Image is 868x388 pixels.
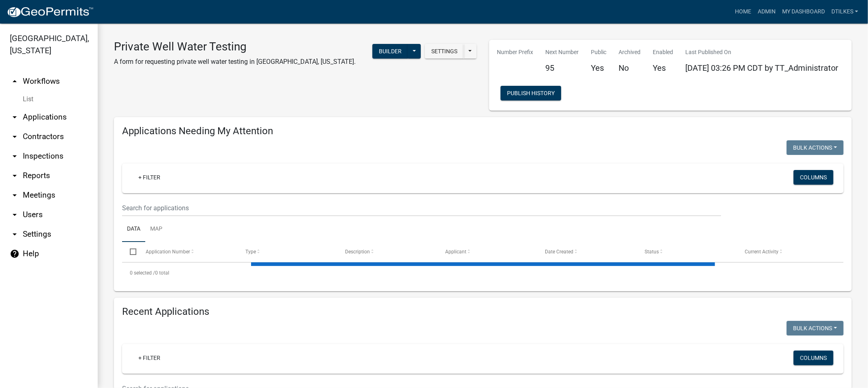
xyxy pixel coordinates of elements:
p: A form for requesting private well water testing in [GEOGRAPHIC_DATA], [US_STATE]. [114,57,356,67]
span: Date Created [545,249,573,255]
button: Publish History [501,86,561,100]
h3: Private Well Water Testing [114,40,356,54]
a: + Filter [132,351,167,365]
i: arrow_drop_down [10,112,20,122]
a: Data [122,216,145,242]
button: Columns [794,170,833,185]
wm-modal-confirm: Workflow Publish History [501,91,561,97]
i: arrow_drop_down [10,171,20,181]
i: arrow_drop_up [10,76,20,86]
a: + Filter [132,170,167,185]
span: Applicant [445,249,466,255]
button: Bulk Actions [787,321,844,336]
p: Number Prefix [497,48,533,57]
h4: Applications Needing My Attention [122,125,844,137]
p: Enabled [653,48,673,57]
button: Builder [372,44,408,59]
a: Map [145,216,167,242]
i: arrow_drop_down [10,132,20,142]
div: 0 total [122,263,844,283]
a: Admin [754,4,779,20]
datatable-header-cell: Current Activity [737,242,837,262]
p: Next Number [546,48,579,57]
h4: Recent Applications [122,306,844,318]
span: Description [345,249,370,255]
datatable-header-cell: Status [637,242,737,262]
datatable-header-cell: Application Number [138,242,237,262]
i: arrow_drop_down [10,210,20,220]
i: arrow_drop_down [10,190,20,200]
i: arrow_drop_down [10,151,20,161]
input: Search for applications [122,200,721,216]
h5: Yes [653,63,673,73]
datatable-header-cell: Select [122,242,138,262]
a: dtilkes [828,4,861,20]
span: Application Number [146,249,190,255]
button: Columns [794,351,833,365]
p: Last Published On [686,48,839,57]
button: Bulk Actions [787,140,844,155]
h5: No [619,63,641,73]
a: My Dashboard [779,4,828,20]
i: help [10,249,20,259]
span: 0 selected / [130,270,155,276]
span: Status [645,249,659,255]
datatable-header-cell: Date Created [537,242,637,262]
i: arrow_drop_down [10,229,20,239]
p: Public [591,48,607,57]
h5: Yes [591,63,607,73]
p: Archived [619,48,641,57]
datatable-header-cell: Description [337,242,437,262]
span: [DATE] 03:26 PM CDT by TT_Administrator [686,63,839,73]
datatable-header-cell: Applicant [437,242,537,262]
a: Home [732,4,754,20]
span: Current Activity [745,249,778,255]
h5: 95 [546,63,579,73]
span: Type [245,249,256,255]
datatable-header-cell: Type [238,242,337,262]
button: Settings [425,44,464,59]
